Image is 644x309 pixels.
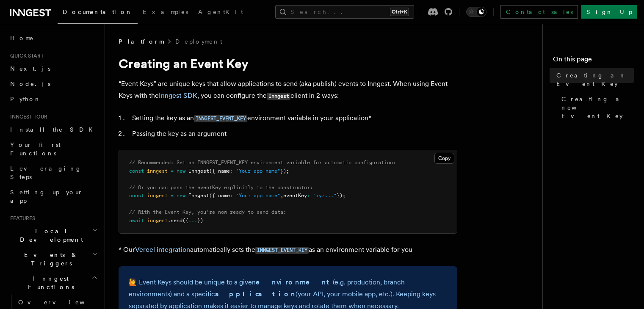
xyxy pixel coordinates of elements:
button: Toggle dark mode [466,7,486,17]
span: Inngest Functions [7,274,91,291]
button: Copy [434,153,454,164]
a: Next.js [7,61,100,76]
span: Features [7,215,35,222]
span: Home [10,34,34,42]
h4: On this page [553,54,634,68]
span: = [171,168,174,174]
span: , [280,193,283,199]
span: Creating a new Event Key [561,95,634,120]
code: Inngest [267,93,290,100]
span: Inngest [188,193,209,199]
button: Search...Ctrl+K [275,5,414,19]
span: Platform [119,37,163,46]
span: // Or you can pass the eventKey explicitly to the constructor: [129,185,313,190]
a: Sign Up [581,5,637,19]
a: AgentKit [193,3,248,23]
a: Python [7,91,100,107]
span: new [177,168,185,174]
span: // Recommended: Set an INNGEST_EVENT_KEY environment variable for automatic configuration: [129,160,396,166]
code: INNGEST_EVENT_KEY [255,247,309,254]
span: "Your app name" [236,168,280,174]
span: }); [280,168,289,174]
a: Leveraging Steps [7,161,100,185]
span: Inngest [188,168,209,174]
span: = [171,193,174,199]
a: Your first Functions [7,137,100,161]
span: Documentation [63,8,133,15]
span: AgentKit [198,8,243,15]
span: Install the SDK [10,126,98,133]
span: await [129,218,144,223]
a: Node.js [7,76,100,91]
span: inngest [147,218,168,223]
span: // With the Event Key, you're now ready to send data: [129,209,286,215]
span: inngest [147,168,168,174]
a: Creating a new Event Key [558,91,634,124]
button: Events & Triggers [7,247,100,271]
span: Creating an Event Key [556,71,634,88]
a: Install the SDK [7,122,100,137]
a: Home [7,30,100,46]
span: Your first Functions [10,141,61,157]
kbd: Ctrl+K [390,8,409,16]
strong: environment [256,278,333,286]
span: const [129,193,144,199]
span: Setting up your app [10,189,83,204]
button: Inngest Functions [7,271,100,295]
span: Examples [143,8,188,15]
p: * Our automatically sets the as an environment variable for you [119,244,457,256]
a: Examples [138,3,193,23]
button: Local Development [7,223,100,247]
span: : [307,193,310,199]
a: Deployment [175,37,222,46]
code: INNGEST_EVENT_KEY [194,115,247,122]
li: Passing the key as an argument [130,128,457,140]
a: INNGEST_EVENT_KEY [194,114,247,122]
a: INNGEST_EVENT_KEY [255,246,309,254]
a: Vercel integration [135,246,190,254]
li: Setting the key as an environment variable in your application* [130,112,457,124]
span: Node.js [10,80,50,87]
span: Events & Triggers [7,251,92,268]
span: Local Development [7,227,92,244]
span: "xyz..." [313,193,337,199]
span: ({ [182,218,188,223]
span: : [230,168,233,174]
span: const [129,168,144,174]
span: inngest [147,193,168,199]
span: ({ name [209,168,230,174]
span: Overview [18,299,105,306]
span: Next.js [10,65,50,72]
span: eventKey [283,193,307,199]
p: “Event Keys” are unique keys that allow applications to send (aka publish) events to Inngest. Whe... [119,78,457,102]
span: ({ name [209,193,230,199]
span: Python [10,96,41,102]
span: "Your app name" [236,193,280,199]
a: Setting up your app [7,185,100,208]
span: : [230,193,233,199]
a: Inngest SDK [159,91,197,99]
span: ... [188,218,197,223]
a: Contact sales [500,5,578,19]
a: Documentation [58,3,138,24]
strong: application [215,290,296,298]
span: Quick start [7,52,44,59]
span: .send [168,218,182,223]
a: Creating an Event Key [553,68,634,91]
span: Inngest tour [7,113,47,120]
h1: Creating an Event Key [119,56,457,71]
span: new [177,193,185,199]
span: Leveraging Steps [10,165,82,180]
span: }); [337,193,345,199]
span: }) [197,218,203,223]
